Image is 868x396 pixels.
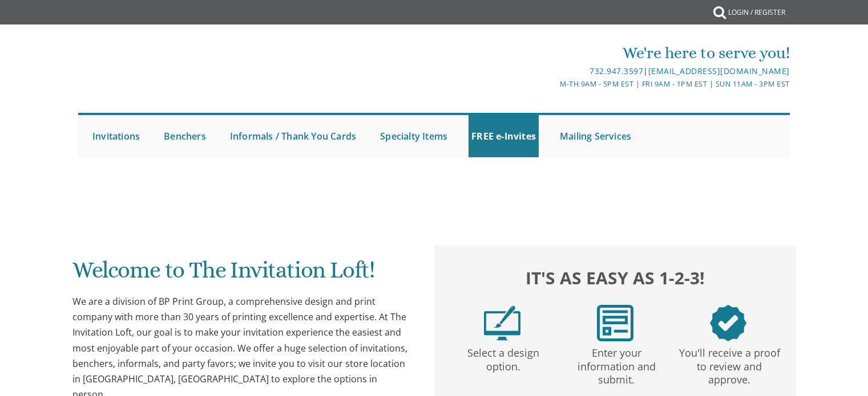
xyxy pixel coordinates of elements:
[590,66,643,76] a: 732.947.3597
[316,42,790,64] div: We're here to serve you!
[161,115,209,157] a: Benchers
[710,305,746,341] img: step3.png
[557,115,634,157] a: Mailing Services
[446,265,785,291] h2: It's as easy as 1-2-3!
[449,341,558,374] p: Select a design option.
[227,115,359,157] a: Informals / Thank You Cards
[90,115,143,157] a: Invitations
[597,305,633,341] img: step2.png
[484,305,520,341] img: step1.png
[316,64,790,78] div: |
[675,341,784,387] p: You'll receive a proof to review and approve.
[562,341,671,387] p: Enter your information and submit.
[377,115,450,157] a: Specialty Items
[469,115,539,157] a: FREE e-Invites
[316,78,790,90] div: M-Th 9am - 5pm EST | Fri 9am - 1pm EST | Sun 11am - 3pm EST
[72,258,411,291] h1: Welcome to The Invitation Loft!
[648,66,790,76] a: [EMAIL_ADDRESS][DOMAIN_NAME]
